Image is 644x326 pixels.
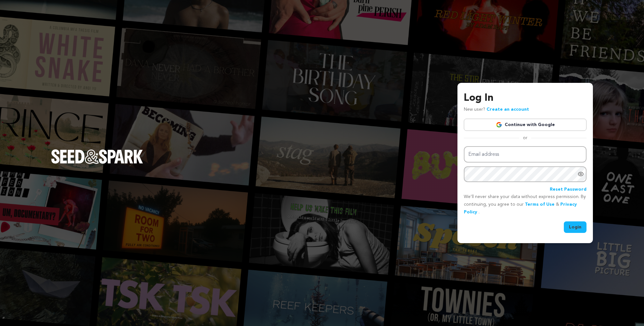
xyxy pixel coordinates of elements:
[51,149,143,163] img: Seed&Spark Logo
[578,171,584,177] a: Show password as plain text. Warning: this will display your password on the screen.
[550,186,586,194] a: Reset Password
[496,122,502,128] img: Google logo
[519,135,531,141] span: or
[487,107,529,112] a: Create an account
[464,119,586,131] a: Continue with Google
[464,91,586,106] h3: Log In
[464,106,529,114] p: New user?
[464,202,577,214] a: Privacy Policy
[564,221,586,233] button: Login
[51,149,143,176] a: Seed&Spark Homepage
[525,202,555,207] a: Terms of Use
[464,146,586,163] input: Email address
[464,193,586,216] p: We’ll never share your data without express permission. By continuing, you agree to our & .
